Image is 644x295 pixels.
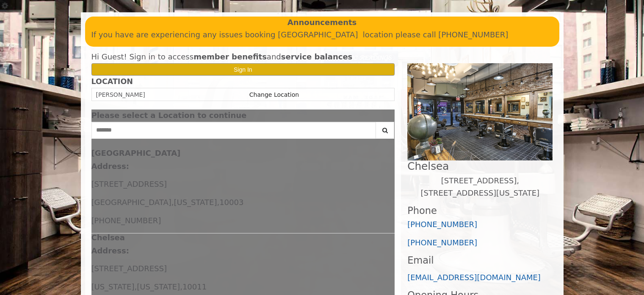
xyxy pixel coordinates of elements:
[91,180,167,188] span: [STREET_ADDRESS]
[407,220,477,229] a: [PHONE_NUMBER]
[217,198,219,207] span: ,
[91,216,161,225] span: [PHONE_NUMBER]
[91,29,553,41] p: If you have are experiencing any issues booking [GEOGRAPHIC_DATA] location please call [PHONE_NUM...
[91,77,133,86] b: LOCATION
[407,255,553,266] h3: Email
[91,149,181,157] b: [GEOGRAPHIC_DATA]
[407,205,553,216] h3: Phone
[407,273,541,282] a: [EMAIL_ADDRESS][DOMAIN_NAME]
[407,238,477,247] a: [PHONE_NUMBER]
[91,246,129,255] b: Address:
[91,63,395,76] button: Sign In
[91,282,135,291] span: [US_STATE]
[91,162,129,171] b: Address:
[91,233,125,242] b: Chelsea
[249,91,299,98] a: Change Location
[174,198,217,207] span: [US_STATE]
[407,160,553,172] h2: Chelsea
[180,282,182,291] span: ,
[281,52,353,61] b: service balances
[287,17,357,29] b: Announcements
[91,198,171,207] span: [GEOGRAPHIC_DATA]
[91,122,395,143] div: Center Select
[171,198,174,207] span: ,
[91,51,395,63] div: Hi Guest! Sign in to access and
[134,282,137,291] span: ,
[219,198,243,207] span: 10003
[193,52,267,61] b: member benefits
[382,113,395,118] button: close dialog
[91,264,167,273] span: [STREET_ADDRESS]
[380,127,390,133] i: Search button
[182,282,207,291] span: 10011
[91,111,247,120] span: Please select a Location to continue
[96,91,145,98] span: [PERSON_NAME]
[91,122,376,139] input: Search Center
[407,175,553,199] p: [STREET_ADDRESS],[STREET_ADDRESS][US_STATE]
[137,282,180,291] span: [US_STATE]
